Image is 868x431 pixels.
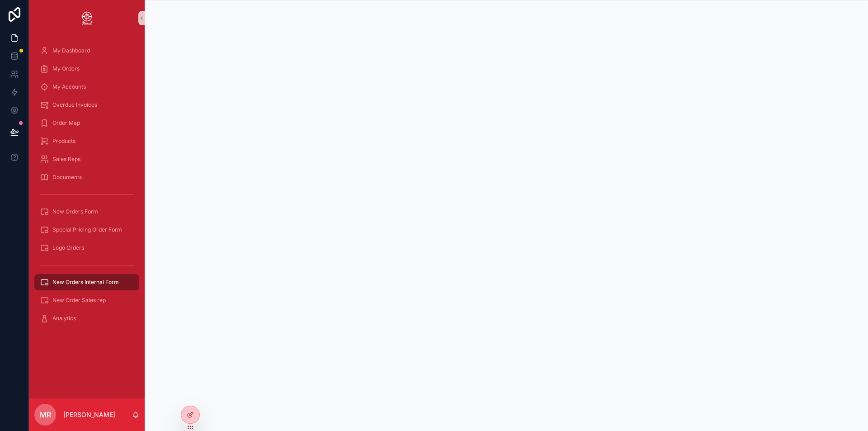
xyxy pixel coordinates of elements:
span: New Order Sales rep [52,297,106,304]
span: Analytics [52,315,76,322]
a: Analytics [34,310,139,327]
a: New Orders Internal Form [34,274,139,290]
a: New Orders Form [34,204,139,220]
span: Documents [52,174,82,181]
a: Logo Orders [34,240,139,256]
a: My Dashboard [34,43,139,59]
span: Logo Orders [52,244,84,251]
span: Overdue Invoices [52,101,97,109]
span: Order Map [52,119,80,127]
a: Special Pricing Order Form [34,222,139,238]
span: New Orders Form [52,208,98,215]
p: [PERSON_NAME] [63,410,115,419]
span: My Accounts [52,83,86,90]
span: New Orders Internal Form [52,279,119,286]
span: Special Pricing Order Form [52,226,122,233]
a: Products [34,133,139,149]
a: My Accounts [34,79,139,95]
a: My Orders [34,61,139,77]
a: Overdue Invoices [34,97,139,113]
span: My Orders [52,65,80,72]
img: App logo [80,11,94,25]
span: Sales Reps [52,156,80,163]
a: Documents [34,169,139,185]
span: MR [40,409,51,420]
a: Order Map [34,115,139,131]
a: Sales Reps [34,151,139,167]
div: scrollable content [29,36,145,338]
span: My Dashboard [52,47,90,54]
span: Products [52,137,75,145]
a: New Order Sales rep [34,292,139,308]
